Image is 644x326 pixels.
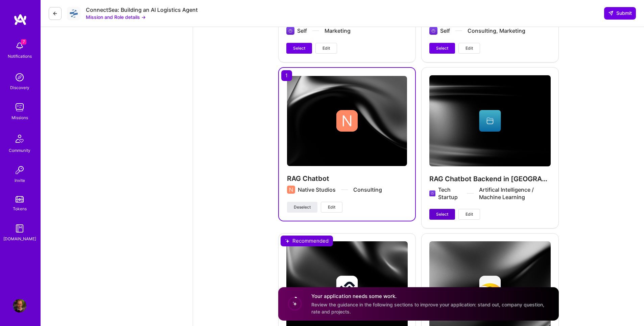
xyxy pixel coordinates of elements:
span: Deselect [294,204,311,210]
div: Tokens [13,205,27,212]
button: Edit [458,43,480,54]
button: Select [286,43,312,54]
span: Edit [323,45,330,51]
span: Edit [328,204,335,210]
img: divider [341,189,348,190]
div: Notifications [8,53,32,60]
img: bell [13,39,26,53]
img: User Avatar [13,299,26,313]
div: Native Studios Consulting [298,186,382,193]
button: Submit [604,7,636,19]
i: icon SendLight [608,10,614,16]
div: Missions [11,114,28,121]
span: Edit [466,45,473,51]
h4: Your application needs some work. [311,293,551,300]
span: Select [436,211,448,217]
img: Company Logo [67,7,80,20]
div: Community [9,147,30,154]
span: Select [436,45,448,51]
span: 7 [21,39,26,45]
img: guide book [13,222,26,235]
div: ConnectSea: Building an AI Logistics Agent [86,6,198,13]
div: [DOMAIN_NAME] [3,235,36,242]
img: teamwork [13,101,26,114]
button: Edit [321,202,342,213]
img: tokens [16,196,24,202]
button: Select [429,43,455,54]
div: Discovery [10,84,29,91]
span: Select [293,45,305,51]
img: Company logo [336,110,358,132]
a: User Avatar [11,299,28,313]
button: Edit [458,209,480,220]
img: Community [11,131,28,147]
div: Invite [15,177,25,184]
img: discovery [13,71,26,84]
button: Mission and Role details → [86,13,146,21]
h4: RAG Chatbot [287,174,407,183]
img: cover [287,76,407,166]
img: Invite [13,163,26,177]
button: Edit [315,43,337,54]
button: Deselect [287,202,317,213]
i: icon LeftArrowDark [52,11,58,16]
span: Edit [466,211,473,217]
button: Select [429,209,455,220]
img: logo [14,13,27,26]
img: Company logo [287,186,295,194]
span: Review the guidance in the following sections to improve your application: stand out, company que... [311,302,544,315]
span: Submit [608,10,632,17]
